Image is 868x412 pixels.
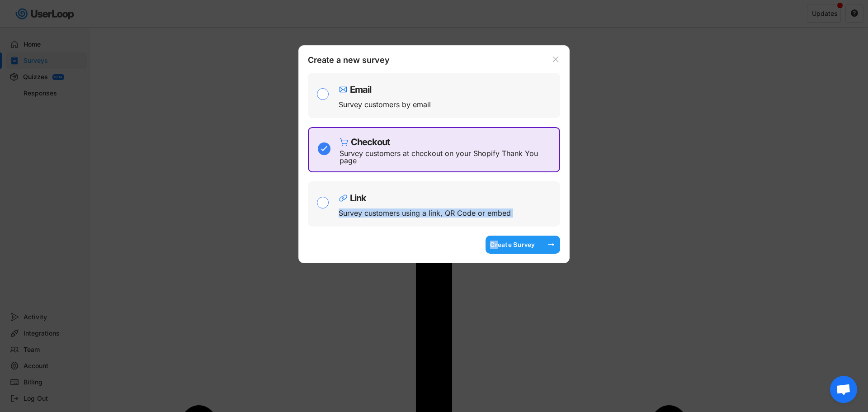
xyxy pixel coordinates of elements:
[547,240,556,249] button: arrow_right_alt
[350,194,366,203] div: Link
[340,150,552,164] div: Survey customers at checkout on your Shopify Thank You page
[490,241,535,249] div: Create Survey
[308,55,398,68] div: Create a new survey
[830,376,857,403] div: チャットを開く
[339,101,431,108] div: Survey customers by email
[350,85,371,94] div: Email
[351,137,390,147] div: Checkout
[339,209,511,217] div: Survey customers using a link, QR Code or embed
